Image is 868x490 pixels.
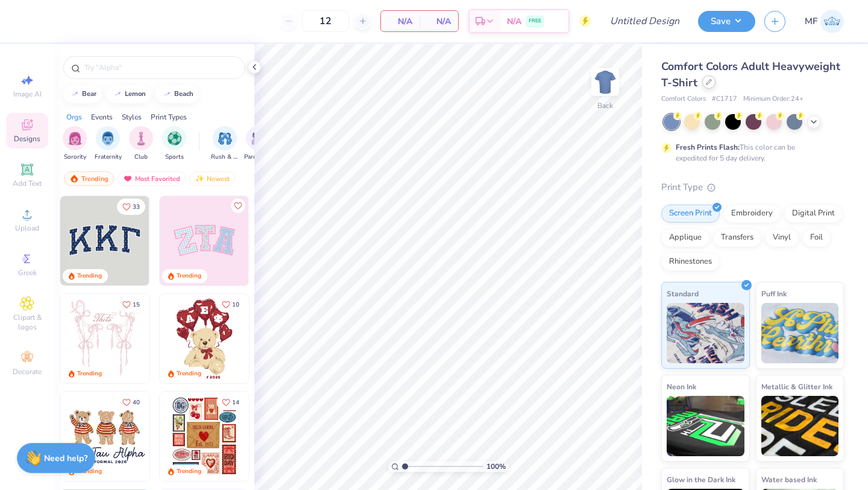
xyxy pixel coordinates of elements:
img: trend_line.gif [70,91,80,98]
input: Try "Alpha" [83,62,237,74]
span: Upload [15,223,39,233]
div: Transfers [713,229,761,247]
span: Parent's Weekend [244,153,272,162]
div: filter for Sports [162,126,186,162]
img: Standard [667,303,744,363]
span: Comfort Colors [661,94,706,104]
span: 40 [133,399,140,406]
img: d12a98c7-f0f7-4345-bf3a-b9f1b718b86e [149,294,238,383]
div: Embroidery [723,205,781,223]
button: Like [216,296,245,313]
strong: Need help? [44,453,87,464]
button: lemon [106,85,151,103]
div: Orgs [66,112,82,122]
span: FREE [529,17,541,25]
span: N/A [388,15,412,28]
div: Events [91,112,113,122]
span: Standard [667,287,699,300]
span: 10 [232,302,239,308]
div: bear [82,91,96,97]
div: Trending [177,369,201,378]
img: Sorority Image [68,132,82,145]
img: Puff Ink [761,303,839,363]
span: Water based Ink [761,473,817,486]
button: filter button [162,126,186,162]
img: 587403a7-0594-4a7f-b2bd-0ca67a3ff8dd [160,294,249,383]
button: filter button [129,126,153,162]
img: Newest.gif [195,174,204,183]
img: trending.gif [69,174,79,183]
div: Print Types [151,112,187,122]
div: Foil [802,229,831,247]
span: Sports [165,153,184,162]
input: Untitled Design [600,9,689,33]
button: Save [698,11,755,32]
div: lemon [125,91,146,97]
div: Most Favorited [118,171,186,186]
img: most_fav.gif [123,174,133,183]
button: filter button [244,126,272,162]
img: 9980f5e8-e6a1-4b4a-8839-2b0e9349023c [160,196,249,285]
img: trend_line.gif [113,91,122,98]
img: Mia Fredrick [820,10,844,33]
img: 83dda5b0-2158-48ca-832c-f6b4ef4c4536 [60,294,149,383]
span: Neon Ink [667,380,696,393]
button: filter button [211,126,239,162]
div: This color can be expedited for 5 day delivery. [676,142,824,164]
button: filter button [95,126,122,162]
div: Print Type [661,180,844,194]
button: Like [117,394,145,410]
div: Screen Print [661,205,720,223]
img: d12c9beb-9502-45c7-ae94-40b97fdd6040 [149,392,238,481]
div: Digital Print [784,205,843,223]
img: Neon Ink [667,396,744,456]
div: Vinyl [765,229,799,247]
button: Like [231,199,245,213]
span: Image AI [13,89,42,99]
span: Club [134,153,148,162]
span: Decorate [13,367,42,377]
button: Like [117,296,145,313]
img: 6de2c09e-6ade-4b04-8ea6-6dac27e4729e [160,392,249,481]
span: Greek [18,268,37,278]
input: – – [302,10,349,32]
img: Rush & Bid Image [218,132,232,145]
div: Back [597,100,613,111]
img: Parent's Weekend Image [251,132,265,145]
span: Sorority [64,153,86,162]
div: Styles [122,112,142,122]
span: # C1717 [712,94,737,104]
div: Trending [64,171,114,186]
a: MF [805,10,844,33]
img: trend_line.gif [162,91,172,98]
span: N/A [507,15,521,28]
img: 3b9aba4f-e317-4aa7-a679-c95a879539bd [60,196,149,285]
img: Fraternity Image [101,132,115,145]
div: Trending [77,272,102,281]
img: Sports Image [168,132,181,145]
span: Add Text [13,179,42,188]
div: Applique [661,229,709,247]
img: Club Image [134,132,148,145]
div: Trending [77,369,102,378]
span: Metallic & Glitter Ink [761,380,832,393]
span: 15 [133,302,140,308]
span: Comfort Colors Adult Heavyweight T-Shirt [661,59,840,90]
span: MF [805,14,817,28]
span: Rush & Bid [211,153,239,162]
span: Minimum Order: 24 + [743,94,804,104]
img: b0e5e834-c177-467b-9309-b33acdc40f03 [248,392,338,481]
img: edfb13fc-0e43-44eb-bea2-bf7fc0dd67f9 [149,196,238,285]
img: Back [593,70,617,94]
div: filter for Fraternity [95,126,122,162]
span: 33 [133,204,140,210]
span: Glow in the Dark Ink [667,473,735,486]
button: Like [117,199,145,215]
button: filter button [63,126,87,162]
div: Trending [177,467,201,476]
img: e74243e0-e378-47aa-a400-bc6bcb25063a [248,294,338,383]
img: Metallic & Glitter Ink [761,396,839,456]
span: Fraternity [95,153,122,162]
span: 100 % [486,461,506,472]
div: Rhinestones [661,253,720,271]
